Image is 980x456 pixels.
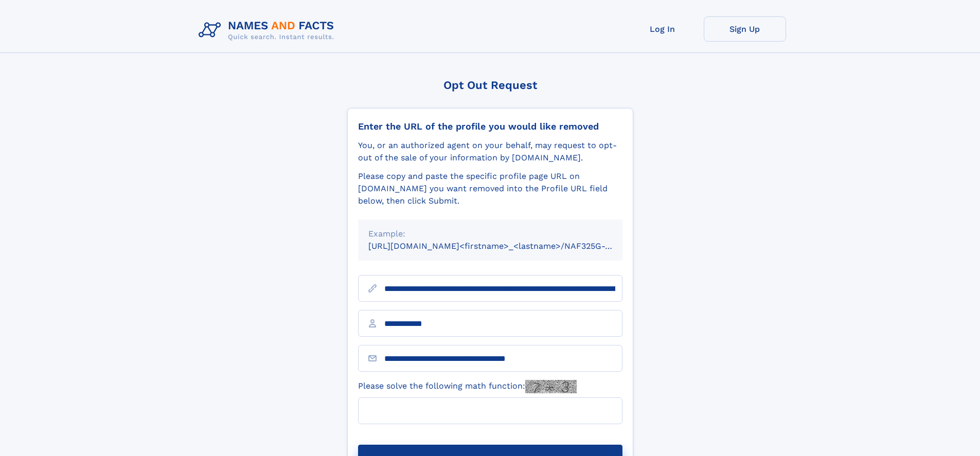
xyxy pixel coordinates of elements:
[358,139,622,164] div: You, or an authorized agent on your behalf, may request to opt-out of the sale of your informatio...
[347,79,633,92] div: Opt Out Request
[358,380,577,393] label: Please solve the following math function:
[358,170,622,207] div: Please copy and paste the specific profile page URL on [DOMAIN_NAME] you want removed into the Pr...
[368,241,642,251] small: [URL][DOMAIN_NAME]<firstname>_<lastname>/NAF325G-xxxxxxxx
[368,228,612,240] div: Example:
[621,16,704,42] a: Log In
[704,16,786,42] a: Sign Up
[194,16,343,44] img: Logo Names and Facts
[358,121,622,132] div: Enter the URL of the profile you would like removed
